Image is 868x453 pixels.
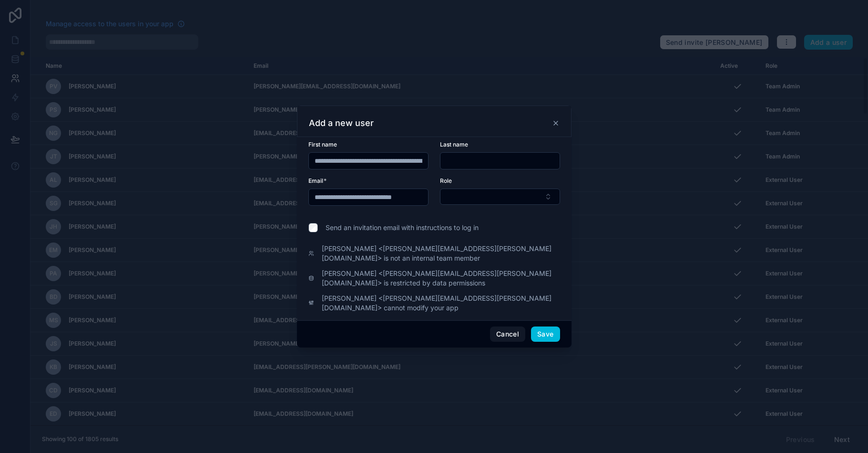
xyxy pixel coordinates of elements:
span: [PERSON_NAME] <[PERSON_NAME][EMAIL_ADDRESS][PERSON_NAME][DOMAIN_NAME]> is not an internal team me... [322,244,560,263]
h3: Add a new user [309,117,374,129]
span: First name [308,141,337,148]
span: [PERSON_NAME] <[PERSON_NAME][EMAIL_ADDRESS][PERSON_NAME][DOMAIN_NAME]> cannot modify your app [322,294,560,313]
span: Send an invitation email with instructions to log in [326,223,479,232]
span: Last name [440,141,468,148]
input: Send an invitation email with instructions to log in [308,223,318,232]
button: Save [531,327,560,342]
button: Select Button [440,189,560,205]
span: [PERSON_NAME] <[PERSON_NAME][EMAIL_ADDRESS][PERSON_NAME][DOMAIN_NAME]> is restricted by data perm... [322,269,560,288]
button: Cancel [490,327,525,342]
span: Email [308,177,323,184]
span: Role [440,177,452,184]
